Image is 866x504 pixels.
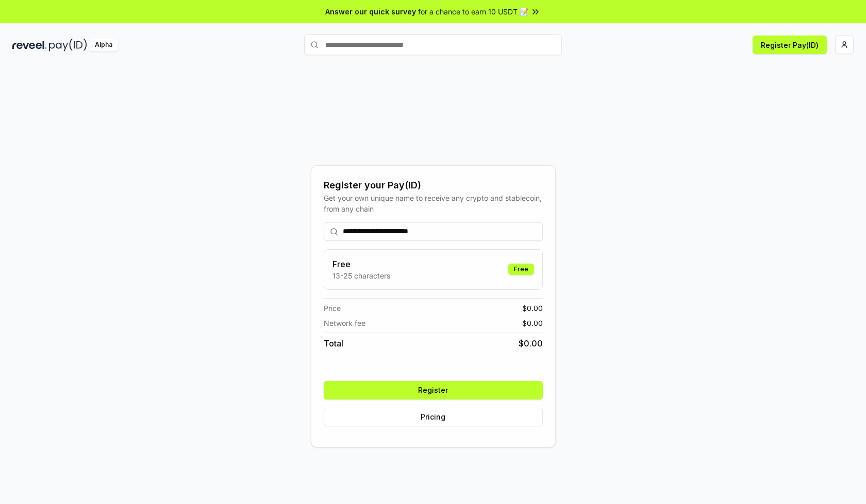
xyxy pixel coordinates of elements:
span: $ 0.00 [519,337,543,350]
span: Answer our quick survey [325,6,416,17]
button: Register Pay(ID) [753,36,827,54]
span: $ 0.00 [522,303,543,314]
h3: Free [332,258,390,270]
div: Alpha [89,39,118,51]
span: $ 0.00 [522,318,543,328]
p: 13-25 characters [332,270,390,281]
span: Price [324,303,341,314]
span: Network fee [324,318,365,328]
img: reveel_dark [12,39,47,51]
div: Free [508,264,534,275]
button: Register [324,381,543,399]
img: pay_id [49,39,87,51]
div: Get your own unique name to receive any crypto and stablecoin, from any chain [324,193,543,214]
button: Pricing [324,408,543,426]
div: Register your Pay(ID) [324,178,543,193]
span: Total [324,337,343,350]
span: for a chance to earn 10 USDT 📝 [418,6,528,17]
